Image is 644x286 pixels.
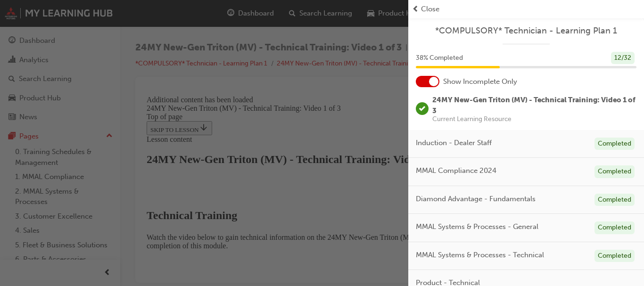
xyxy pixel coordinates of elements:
div: Completed [594,194,635,206]
div: Additional content has been loaded [4,4,475,12]
span: prev-icon [412,4,419,15]
div: Completed [594,165,635,178]
a: *COMPULSORY* Technician - Learning Plan 1 [416,25,636,36]
span: MMAL Compliance 2024 [416,165,496,176]
div: 12 / 32 [611,52,635,65]
div: Top of page [4,21,475,29]
span: MMAL Systems & Processes - Technical [416,250,544,261]
span: 38 % Completed [416,53,463,64]
span: Lesson content [4,43,49,51]
div: 24MY New-Gen Triton (MV) - Technical Training: Video 1 of 3 [4,61,475,74]
span: 24MY New-Gen Triton (MV) - Technical Training: Video 1 of 3 [432,96,636,115]
strong: Technical Training [4,117,94,130]
div: 24MY New-Gen Triton (MV) - Technical Training: Video 1 of 3 [4,12,475,21]
span: MMAL Systems & Processes - General [416,221,538,232]
span: Close [421,4,439,15]
span: Show Incomplete Only [443,76,517,87]
span: learningRecordVerb_COMPLETE-icon [416,102,429,115]
div: Completed [594,250,635,262]
span: Diamond Advantage - Fundamentals [416,194,536,204]
span: Induction - Dealer Staff [416,138,492,148]
span: Current Learning Resource [432,116,636,123]
button: prev-iconClose [412,4,640,15]
div: Completed [594,221,635,234]
button: SKIP TO LESSON [4,29,69,43]
div: Completed [594,138,635,150]
p: Watch the video below to gain technical information on the 24MY New-Gen Triton (MV). When finishe... [4,141,475,158]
